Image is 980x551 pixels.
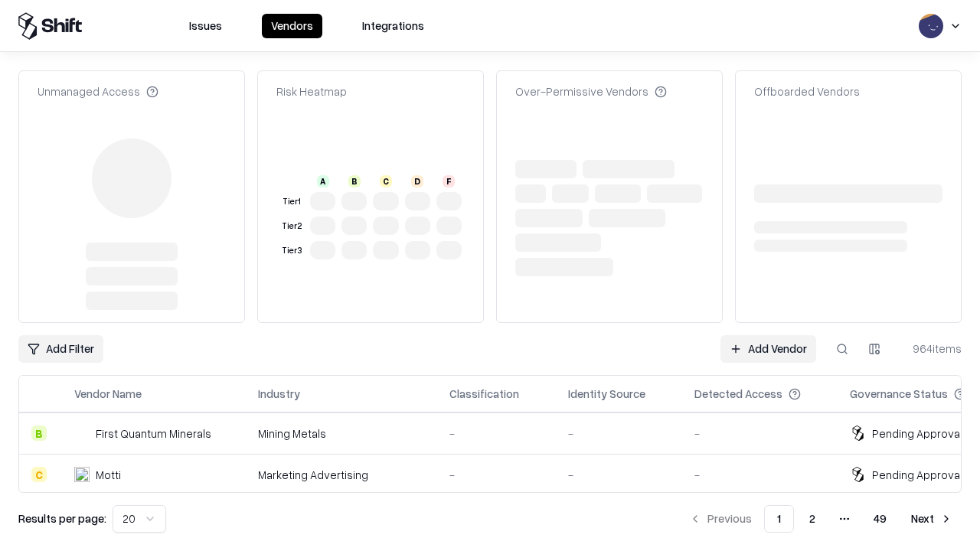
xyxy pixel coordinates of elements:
[449,386,519,402] div: Classification
[31,425,47,441] div: B
[449,425,544,442] div: -
[258,425,425,442] div: Mining Metals
[850,386,948,402] div: Governance Status
[258,467,425,483] div: Marketing Advertising
[348,175,361,187] div: B
[872,425,962,442] div: Pending Approval
[720,335,816,363] a: Add Vendor
[31,467,47,482] div: C
[279,220,304,233] div: Tier 2
[96,467,121,483] div: Motti
[276,83,347,99] div: Risk Heatmap
[797,505,828,533] button: 2
[694,467,825,483] div: -
[74,425,90,441] img: First Quantum Minerals
[568,467,670,483] div: -
[568,425,670,442] div: -
[262,14,322,38] button: Vendors
[694,425,825,442] div: -
[411,175,423,187] div: D
[443,175,455,187] div: F
[353,14,433,38] button: Integrations
[764,505,794,533] button: 1
[694,386,782,402] div: Detected Access
[18,335,103,363] button: Add Filter
[680,505,962,533] nav: pagination
[317,175,329,187] div: A
[861,505,899,533] button: 49
[449,467,544,483] div: -
[900,341,962,357] div: 964 items
[258,386,300,402] div: Industry
[380,175,392,187] div: C
[18,510,106,527] p: Results per page:
[38,83,158,99] div: Unmanaged Access
[515,83,667,99] div: Over-Permissive Vendors
[754,83,860,99] div: Offboarded Vendors
[279,244,304,257] div: Tier 3
[180,14,231,38] button: Issues
[74,467,90,482] img: Motti
[96,425,211,442] div: First Quantum Minerals
[279,195,304,208] div: Tier 1
[872,467,962,483] div: Pending Approval
[74,386,142,402] div: Vendor Name
[568,386,645,402] div: Identity Source
[902,505,962,533] button: Next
